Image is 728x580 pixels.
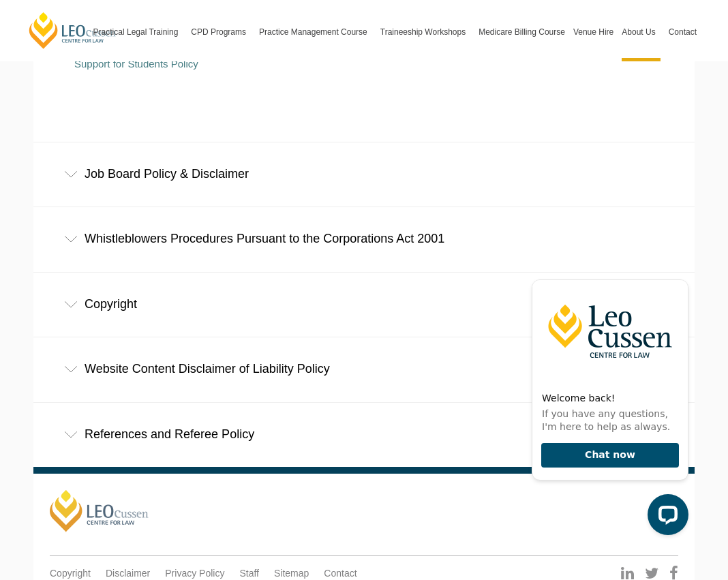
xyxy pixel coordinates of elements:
[33,337,695,401] div: Website Content Disclaimer of Liability Policy
[324,567,357,579] a: Contact
[106,567,150,579] a: Disclaimer
[27,11,118,50] a: [PERSON_NAME] Centre for Law
[376,3,474,61] a: Traineeship Workshops
[618,3,664,61] a: About Us
[274,567,309,579] a: Sitemap
[255,3,376,61] a: Practice Management Course
[33,207,695,271] div: Whistleblowers Procedures Pursuant to the Corporations Act 2001
[187,3,255,61] a: CPD Programs
[33,403,695,466] div: References and Referee Policy
[33,273,695,336] div: Copyright
[239,567,259,579] a: Staff
[165,567,224,579] a: Privacy Policy
[569,3,618,61] a: Venue Hire
[33,142,695,206] div: Job Board Policy & Disclaimer
[74,58,198,70] a: Support for Students Policy
[474,3,569,61] a: Medicare Billing Course
[665,3,701,61] a: Contact
[50,490,149,532] a: [PERSON_NAME]
[89,3,187,61] a: Practical Legal Training
[521,255,694,546] iframe: LiveChat chat widget
[50,567,91,579] a: Copyright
